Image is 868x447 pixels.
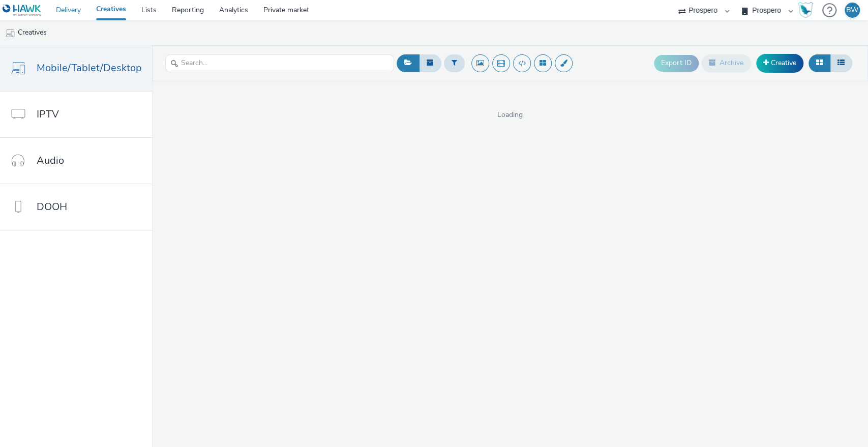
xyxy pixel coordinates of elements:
a: Hawk Academy [798,2,817,18]
button: Grid [809,54,830,72]
div: BW [846,3,858,18]
a: Creative [756,54,803,72]
img: undefined Logo [3,4,42,17]
span: DOOH [37,199,67,214]
span: IPTV [37,107,59,122]
button: Table [830,54,852,72]
img: mobile [5,28,15,38]
span: Audio [37,153,64,168]
img: Hawk Academy [798,2,813,18]
span: Mobile/Tablet/Desktop [37,61,142,75]
button: Archive [701,54,751,72]
span: Loading [152,110,868,120]
input: Search... [165,54,394,72]
button: Export ID [654,55,699,71]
